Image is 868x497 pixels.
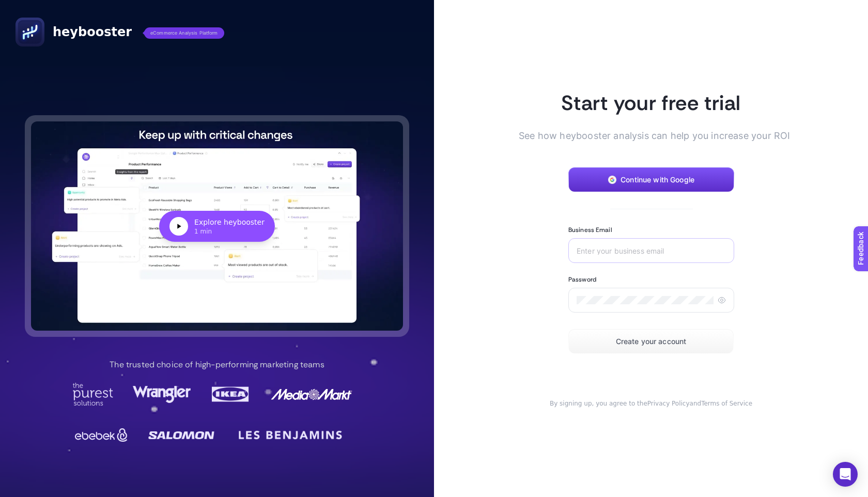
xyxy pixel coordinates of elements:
[16,18,224,46] a: heyboostereCommerce Analysis Platform
[194,227,265,236] div: 1 min
[577,246,726,255] input: Enter your business email
[270,383,353,406] img: MediaMarkt
[148,425,214,445] img: Salomon
[568,167,734,192] button: Continue with Google
[133,383,191,406] img: Wrangler
[210,383,251,406] img: Ikea
[647,400,690,407] a: Privacy Policy
[568,275,596,284] label: Password
[31,121,403,331] button: Explore heybooster1 min
[535,399,767,408] div: and
[535,89,767,116] h1: Start your free trial
[833,462,858,487] div: Open Intercom Messenger
[110,359,324,371] p: The trusted choice of high-performing marketing teams
[616,337,687,346] span: Create your account
[194,217,265,227] div: Explore heybooster
[568,226,612,234] label: Business Email
[701,400,752,407] a: Terms of Service
[53,24,132,40] span: heybooster
[519,129,767,143] span: See how heybooster analysis can help you increase your ROI
[144,27,224,39] span: eCommerce Analysis Platform
[550,400,647,407] span: By signing up, you agree to the
[6,3,39,11] span: Feedback
[72,383,114,406] img: Purest
[621,176,694,184] span: Continue with Google
[568,329,734,354] button: Create your account
[72,425,130,445] img: Ebebek
[233,423,348,447] img: LesBenjamin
